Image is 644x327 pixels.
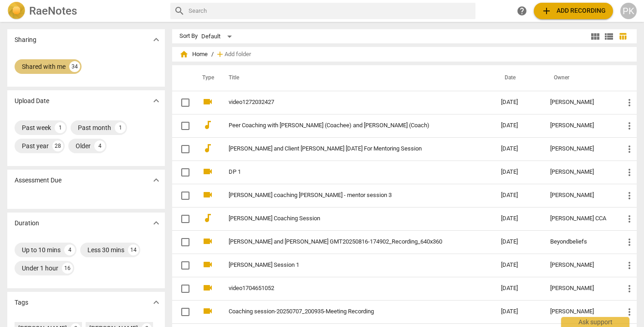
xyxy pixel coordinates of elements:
span: expand_more [151,218,162,228]
span: more_vert [624,120,635,131]
td: [DATE] [494,254,543,277]
td: [DATE] [494,184,543,207]
td: [DATE] [494,91,543,114]
a: [PERSON_NAME] and Client [PERSON_NAME] [DATE] For Mentoring Session [229,145,468,152]
span: videocam [202,96,213,107]
button: Tile view [588,30,602,43]
a: LogoRaeNotes [7,2,163,20]
button: Show more [149,296,163,309]
span: more_vert [624,167,635,178]
a: [PERSON_NAME] and [PERSON_NAME] GMT20250816-174902_Recording_640x360 [229,239,468,245]
span: add [541,5,552,16]
a: [PERSON_NAME] coaching [PERSON_NAME] - mentor session 3 [229,192,468,199]
span: videocam [202,166,213,177]
a: [PERSON_NAME] Session 1 [229,262,468,269]
h2: RaeNotes [29,5,77,17]
div: Beyondbeliefs [550,239,609,245]
div: [PERSON_NAME] [550,308,609,315]
a: video1704651052 [229,285,468,292]
div: Under 1 hour [22,264,58,273]
span: search [174,5,185,16]
th: Type [195,65,218,91]
div: Shared with me [22,62,66,71]
div: [PERSON_NAME] [550,169,609,176]
span: table_chart [618,32,627,41]
div: Up to 10 mins [22,245,61,254]
div: 4 [64,244,75,255]
div: Default [201,29,235,44]
p: Assessment Due [15,176,61,185]
button: Show more [149,216,163,230]
span: more_vert [624,260,635,271]
span: add [215,50,225,59]
button: Show more [149,173,163,187]
span: videocam [202,236,213,247]
button: Upload [534,3,613,19]
p: Duration [15,218,39,228]
input: Search [189,4,472,18]
div: 34 [69,61,80,72]
span: more_vert [624,97,635,108]
div: [PERSON_NAME] [550,285,609,292]
th: Date [494,65,543,91]
div: Ask support [561,317,629,327]
div: Past month [78,123,111,132]
div: Less 30 mins [87,245,124,254]
div: [PERSON_NAME] [550,122,609,129]
span: more_vert [624,306,635,317]
p: Tags [15,298,28,307]
a: Peer Coaching with [PERSON_NAME] (Coachee) and [PERSON_NAME] (Coach) [229,122,468,129]
p: Upload Date [15,96,49,106]
button: PK [620,3,637,19]
div: Sort By [179,33,198,40]
span: videocam [202,306,213,317]
a: Coaching session-20250707_200935-Meeting Recording [229,308,468,315]
span: Home [179,50,208,59]
button: Table view [616,30,629,43]
span: expand_more [151,95,162,106]
div: Past week [22,123,51,132]
div: [PERSON_NAME] CCA [550,215,609,222]
a: video1272032427 [229,99,468,106]
span: more_vert [624,237,635,248]
a: [PERSON_NAME] Coaching Session [229,215,468,222]
span: / [211,51,214,58]
div: [PERSON_NAME] [550,192,609,199]
p: Sharing [15,35,36,45]
span: view_list [603,31,614,42]
span: view_module [590,31,601,42]
span: Add recording [541,5,606,16]
div: [PERSON_NAME] [550,262,609,269]
span: audiotrack [202,119,213,130]
button: Show more [149,94,163,108]
td: [DATE] [494,114,543,137]
img: Logo [7,2,26,20]
div: 28 [52,140,63,151]
div: 1 [55,122,66,133]
a: Help [514,3,530,19]
td: [DATE] [494,137,543,161]
span: videocam [202,189,213,200]
td: [DATE] [494,207,543,230]
span: audiotrack [202,143,213,154]
div: 4 [94,140,105,151]
td: [DATE] [494,300,543,323]
div: 16 [62,263,73,274]
th: Title [218,65,494,91]
div: [PERSON_NAME] [550,99,609,106]
span: Add folder [225,51,251,58]
span: more_vert [624,213,635,224]
button: List view [602,30,616,43]
td: [DATE] [494,230,543,254]
span: expand_more [151,297,162,308]
span: help [516,5,527,16]
a: DP 1 [229,169,468,176]
span: more_vert [624,190,635,201]
span: more_vert [624,283,635,294]
span: videocam [202,259,213,270]
div: [PERSON_NAME] [550,145,609,152]
span: home [179,50,189,59]
span: expand_more [151,175,162,186]
span: more_vert [624,144,635,155]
